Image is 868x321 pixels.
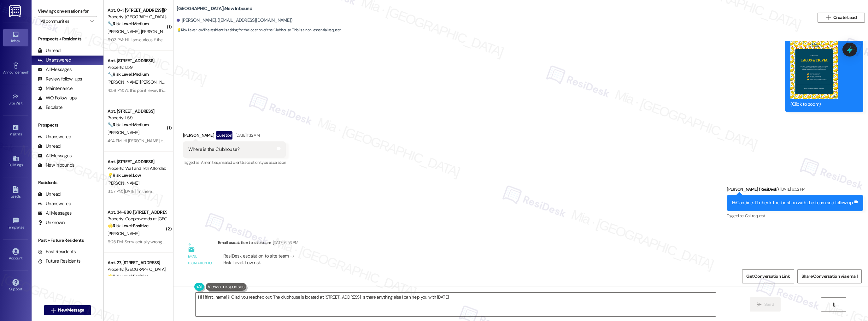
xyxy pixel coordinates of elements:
div: Property: Copperwoods at [GEOGRAPHIC_DATA] [108,216,166,222]
button: Send [750,297,781,312]
i:  [51,308,56,313]
strong: 🌟 Risk Level: Positive [108,223,148,229]
span: • [23,100,24,104]
textarea: Hi {{first_name}}! Glad you reached out. The clubhouse is located at [STREET_ADDRESS]. Is there a... [196,293,716,316]
button: Create Lead [818,13,865,23]
strong: 🔧 Risk Level: Medium [108,21,149,27]
a: Leads [3,184,28,201]
strong: 🌟 Risk Level: Positive [108,273,148,279]
strong: 🔧 Risk Level: Medium [108,71,149,77]
div: Apt. O~1, [STREET_ADDRESS][PERSON_NAME] [108,7,166,14]
strong: 💡 Risk Level: Low [108,172,141,178]
div: Unknown [38,219,65,226]
div: Tagged as: [183,158,286,167]
div: Where is the Clubhouse? [188,146,240,153]
div: Residents [32,179,103,186]
div: Unread [38,143,61,150]
i:  [826,15,830,20]
div: [DATE] 6:52 PM [779,186,806,193]
div: Escalate [38,104,62,111]
div: Unanswered [38,57,71,63]
div: Unanswered [38,134,71,140]
span: [PERSON_NAME] [141,29,172,34]
a: Templates • [3,215,28,232]
div: Property: L59 [108,115,166,121]
div: (Click to zoom) [790,101,838,108]
div: [PERSON_NAME]. ([EMAIL_ADDRESS][DOMAIN_NAME]) [177,17,293,24]
span: Call request [745,213,765,218]
div: All Messages [38,152,72,159]
img: ResiDesk Logo [9,5,22,17]
button: Get Conversation Link [742,269,794,283]
div: Apt. 27, [STREET_ADDRESS] [108,259,166,266]
span: : The resident is asking for the location of the Clubhouse. This is a non-essential request. [177,27,341,33]
div: Apt. [STREET_ADDRESS] [108,108,166,115]
a: Site Visit • [3,91,28,108]
div: Prospects + Residents [32,36,103,42]
div: 6:03 PM: Hi! I am curious if there are particular dates when the garbage can sanitizing truck com... [108,37,421,43]
div: Apt. [STREET_ADDRESS] [108,158,166,165]
i:  [757,302,761,307]
strong: 🔧 Risk Level: Medium [108,122,149,128]
span: Create Lead [833,14,857,21]
div: New Inbounds [38,162,74,169]
div: Apt. 34~688, [STREET_ADDRESS] [108,209,166,216]
div: All Messages [38,210,72,217]
div: Review follow-ups [38,76,82,82]
span: Send [764,301,774,308]
div: [PERSON_NAME] (ResiDesk) [727,186,863,195]
div: Question [216,131,232,139]
div: Email escalation to site team [188,253,213,273]
div: Unread [38,47,61,54]
div: 6:25 PM: Sorry actually wrong number [108,239,178,245]
div: Future Residents [38,258,80,265]
div: Property: L59 [108,64,166,71]
div: ResiDesk escalation to site team -> Risk Level: Low risk Topics: asking where the Clubhouse is Es... [223,253,542,280]
div: Property: Wall and 17th Affordable [108,165,166,172]
a: Buildings [3,153,28,170]
div: Property: [GEOGRAPHIC_DATA] Townhomes [108,266,166,273]
span: [PERSON_NAME] [108,130,139,135]
button: New Message [44,305,91,315]
span: • [22,131,23,135]
button: Zoom image [790,40,838,99]
div: [PERSON_NAME] [183,131,286,141]
i:  [831,302,836,307]
div: Maintenance [38,85,73,92]
div: Unanswered [38,200,71,207]
div: 3:57 PM: [DATE] I'm there [108,188,152,194]
label: Viewing conversations for [38,6,97,16]
i:  [90,19,94,24]
div: Email escalation to site team [218,239,547,248]
input: All communities [41,16,87,26]
div: Property: [GEOGRAPHIC_DATA] and Apartments [108,14,166,20]
div: All Messages [38,66,72,73]
span: Escalation type escalation [242,160,286,165]
span: [PERSON_NAME] [PERSON_NAME] [108,79,172,85]
span: Get Conversation Link [746,273,790,280]
div: Prospects [32,122,103,128]
span: [PERSON_NAME] [108,29,141,34]
b: [GEOGRAPHIC_DATA]: New Inbound [177,5,252,12]
div: [DATE] 11:12 AM [234,132,260,139]
div: WO Follow-ups [38,95,77,101]
span: Emailed client , [219,160,242,165]
a: Support [3,277,28,294]
strong: 💡 Risk Level: Low [177,27,203,33]
span: • [28,69,29,74]
span: New Message [58,307,84,313]
span: • [24,224,25,229]
div: Past Residents [38,248,76,255]
div: Apt. [STREET_ADDRESS] [108,57,166,64]
div: Past + Future Residents [32,237,103,244]
div: Tagged as: [727,211,863,220]
span: Share Conversation via email [801,273,858,280]
div: HiCandice. I’ll check the location with the team and follow up. [732,199,853,206]
a: Insights • [3,122,28,139]
span: Amenities , [201,160,219,165]
span: [PERSON_NAME] [108,180,139,186]
span: [PERSON_NAME] [108,231,139,236]
button: Share Conversation via email [797,269,862,283]
a: Inbox [3,29,28,46]
div: Unread [38,191,61,198]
